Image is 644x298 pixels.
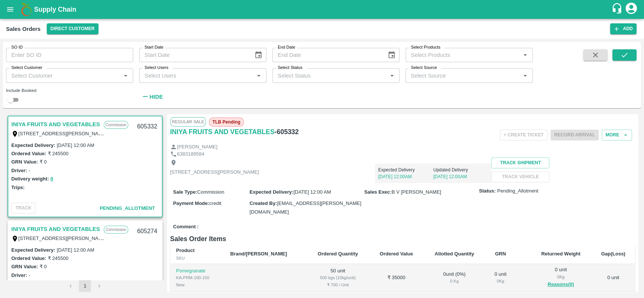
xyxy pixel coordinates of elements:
[63,280,106,292] nav: pagination navigation
[254,71,264,81] button: Open
[173,223,199,231] label: Comment :
[11,272,27,278] label: Driver:
[170,117,206,126] span: Regular Sale
[11,185,25,190] label: Trips:
[491,271,510,285] div: 0 unit
[6,24,41,34] div: Sales Orders
[610,23,636,34] button: Add
[364,189,392,195] label: Sales Exec :
[57,142,94,148] label: [DATE] 12:00 AM
[40,159,47,165] label: ₹ 0
[249,200,361,214] span: [EMAIL_ADDRESS][PERSON_NAME][DOMAIN_NAME]
[176,248,195,253] b: Product
[170,169,259,176] p: [STREET_ADDRESS][PERSON_NAME]
[378,167,433,173] p: Expected Delivery
[139,48,248,62] input: Start Date
[209,200,221,206] span: credit
[149,94,163,100] strong: Hide
[318,251,358,257] b: Ordered Quantity
[40,264,47,269] label: ₹ 0
[408,70,518,80] input: Select Source
[230,251,287,257] b: Brand/[PERSON_NAME]
[387,71,397,81] button: Open
[48,151,68,156] label: ₹ 245500
[177,151,204,158] p: 6383189584
[592,264,635,292] td: 0 unit
[170,127,275,137] a: INIYA FRUITS AND VEGETABLES
[51,280,53,288] button: 0
[173,189,197,195] label: Sale Type :
[29,272,30,278] label: -
[275,70,385,80] input: Select Status
[104,121,128,129] p: Commission
[433,173,488,180] p: [DATE] 12:00AM
[11,255,46,261] label: Ordered Value:
[251,48,266,62] button: Choose date
[272,48,381,62] input: End Date
[550,131,599,138] span: Please dispatch the trip before ending
[47,23,98,34] button: Select DC
[429,278,479,284] div: 0 Kg
[536,266,586,289] div: 0 unit
[100,205,155,211] span: Pending_Allotment
[132,223,161,240] div: 605274
[2,1,19,18] button: open drawer
[479,188,496,195] label: Status:
[11,119,100,129] a: INIYA FRUITS AND VEGETABLES
[520,71,530,81] button: Open
[11,65,42,71] label: Select Customer
[520,50,530,60] button: Open
[411,44,440,50] label: Select Products
[173,200,209,206] label: Payment Mode :
[176,281,218,288] div: New
[611,3,624,16] div: customer-support
[209,118,244,127] span: TLB Pending
[104,226,128,234] p: Commission
[11,264,38,269] label: GRN Value:
[312,281,363,288] div: ₹ 700 / Unit
[11,151,46,156] label: Ordered Value:
[79,280,91,292] button: page 1
[278,65,303,71] label: Select Status
[19,2,34,17] img: logo
[51,175,53,183] button: 0
[491,278,510,284] div: 0 Kg
[11,159,38,165] label: GRN Value:
[294,189,331,195] span: [DATE] 12:00 AM
[497,188,538,195] span: Pending_Allotment
[602,130,632,141] button: More
[176,274,218,281] div: KA-PRM-100-150
[8,70,118,80] input: Select Customer
[139,90,165,103] button: Hide
[249,200,277,206] label: Created By :
[144,65,168,71] label: Select Users
[624,2,638,17] div: account of current user
[435,251,474,257] b: Allotted Quantity
[541,251,581,257] b: Returned Weight
[380,251,413,257] b: Ordered Value
[141,70,252,80] input: Select Users
[601,251,625,257] b: Gap(Loss)
[536,280,586,289] button: Reasons(0)
[177,144,217,151] p: [PERSON_NAME]
[11,224,100,234] a: INIYA FRUITS AND VEGETABLES
[6,48,133,62] input: Enter SO ID
[275,127,299,137] h6: - 605332
[176,255,218,261] div: SKU
[57,247,94,253] label: [DATE] 12:00 AM
[132,118,161,136] div: 605332
[433,167,488,173] p: Updated Delivery
[495,251,506,257] b: GRN
[144,44,163,50] label: Start Date
[249,189,293,195] label: Expected Delivery :
[11,142,55,148] label: Expected Delivery :
[11,247,55,253] label: Expected Delivery :
[408,50,518,60] input: Select Products
[176,267,218,275] p: Pomegranate
[429,271,479,285] div: 0 unit ( 0 %)
[11,44,23,50] label: SO ID
[6,87,133,94] div: Include Booked
[197,189,224,195] span: Commission
[306,264,369,292] td: 50 unit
